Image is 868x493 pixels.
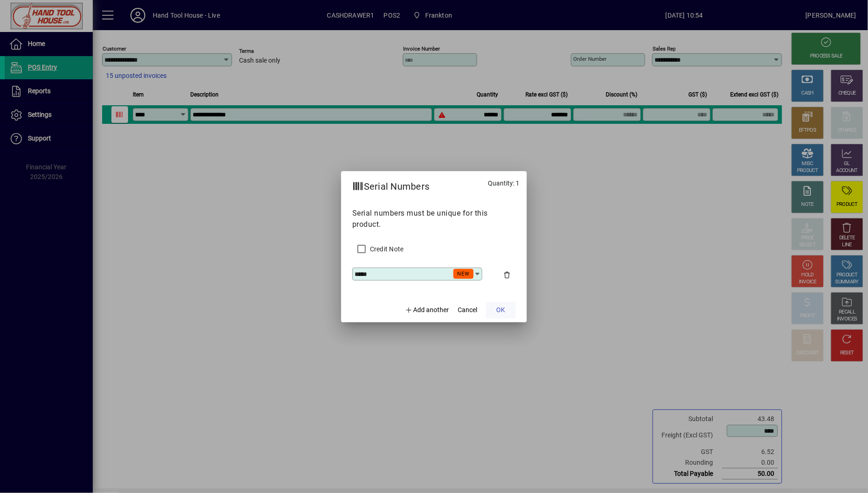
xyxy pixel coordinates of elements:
[341,171,441,198] h2: Serial Numbers
[413,306,449,314] span: Add another
[457,271,470,277] span: NEW
[458,305,477,315] span: Cancel
[368,244,404,254] label: Credit Note
[480,171,527,198] div: Quantity: 1
[352,208,516,230] p: Serial numbers must be unique for this product.
[402,302,453,319] button: Add another
[497,305,505,315] span: OK
[486,302,516,319] button: OK
[453,302,482,319] button: Cancel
